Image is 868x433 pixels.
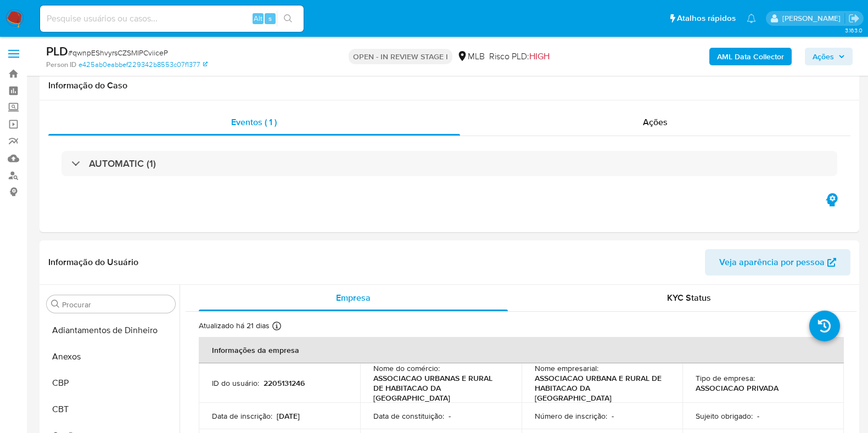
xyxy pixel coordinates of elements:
p: ASSOCIACAO URBANA E RURAL DE HABITACAO DA [GEOGRAPHIC_DATA] [535,373,665,403]
p: - [612,411,614,421]
button: search-icon [277,11,299,26]
button: Ações [805,48,853,65]
p: ASSOCIACAO URBANAS E RURAL DE HABITACAO DA [GEOGRAPHIC_DATA] [373,373,504,403]
div: AUTOMATIC (1) [61,151,837,176]
button: Procurar [51,300,60,308]
p: - [757,411,759,421]
span: HIGH [529,50,550,63]
th: Informações da empresa [199,337,844,363]
input: Procurar [62,300,171,310]
div: MLB [457,50,485,63]
button: Adiantamentos de Dinheiro [42,317,180,344]
span: Alt [254,13,262,24]
b: Person ID [46,60,76,70]
span: Atalhos rápidos [677,13,736,24]
p: ASSOCIACAO PRIVADA [696,383,779,393]
p: - [449,411,451,421]
a: e425ab0eabbef229342b8553c07f1377 [79,60,208,70]
p: Nome empresarial : [535,363,598,373]
b: AML Data Collector [717,48,784,65]
input: Pesquise usuários ou casos... [40,12,304,26]
p: Atualizado há 21 dias [199,320,270,331]
button: Anexos [42,344,180,370]
p: jhonata.costa@mercadolivre.com [782,13,844,24]
p: 2205131246 [264,378,305,388]
span: Eventos ( 1 ) [231,116,277,128]
p: [DATE] [277,411,300,421]
span: s [268,13,272,24]
h1: Informação do Usuário [48,257,138,268]
p: OPEN - IN REVIEW STAGE I [349,49,452,64]
span: KYC Status [667,291,711,304]
span: # qwnpEShvyrsCZSMIPCviiceP [68,47,168,58]
p: Data de constituição : [373,411,444,421]
p: Número de inscrição : [535,411,607,421]
h3: AUTOMATIC (1) [89,158,156,170]
span: Risco PLD: [489,50,550,63]
p: ID do usuário : [212,378,259,388]
p: Tipo de empresa : [696,373,755,383]
p: Data de inscrição : [212,411,272,421]
p: Sujeito obrigado : [696,411,753,421]
span: Empresa [336,291,371,304]
button: Veja aparência por pessoa [705,249,850,275]
span: Veja aparência por pessoa [719,249,825,275]
p: Nome do comércio : [373,363,440,373]
button: CBT [42,396,180,423]
a: Sair [848,13,860,24]
button: CBP [42,370,180,396]
span: Ações [813,48,834,65]
a: Notificações [747,14,756,23]
h1: Informação do Caso [48,80,850,91]
button: AML Data Collector [709,48,792,65]
span: Ações [643,116,668,128]
b: PLD [46,42,68,60]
